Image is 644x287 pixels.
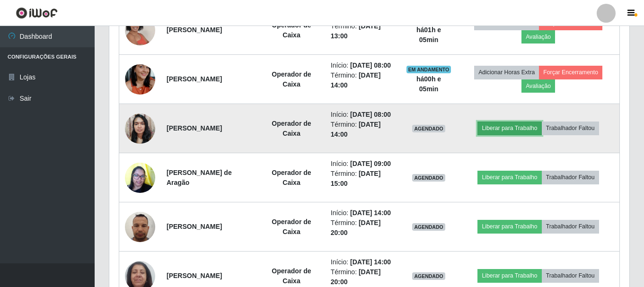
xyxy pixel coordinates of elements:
[331,159,395,169] li: Início:
[477,220,541,233] button: Liberar para Trabalho
[542,122,599,135] button: Trabalhador Faltou
[16,7,58,19] img: CoreUI Logo
[416,75,441,93] strong: há 00 h e 05 min
[272,21,311,39] strong: Operador de Caixa
[331,70,395,90] li: Término:
[521,30,555,43] button: Avaliação
[477,122,541,135] button: Liberar para Trabalho
[412,125,445,132] span: AGENDADO
[272,267,311,285] strong: Operador de Caixa
[331,110,395,120] li: Início:
[272,218,311,235] strong: Operador de Caixa
[272,169,311,186] strong: Operador de Caixa
[542,220,599,233] button: Trabalhador Faltou
[474,66,539,79] button: Adicionar Horas Extra
[331,257,395,267] li: Início:
[350,61,391,69] time: [DATE] 08:00
[539,66,602,79] button: Forçar Encerramento
[331,21,395,41] li: Término:
[125,9,155,52] img: 1689018111072.jpeg
[477,171,541,184] button: Liberar para Trabalho
[416,26,441,43] strong: há 01 h e 05 min
[406,66,451,73] span: EM ANDAMENTO
[167,272,222,279] strong: [PERSON_NAME]
[331,267,395,287] li: Término:
[125,207,155,247] img: 1701473418754.jpeg
[350,111,391,118] time: [DATE] 08:00
[167,26,222,34] strong: [PERSON_NAME]
[167,223,222,230] strong: [PERSON_NAME]
[167,124,222,132] strong: [PERSON_NAME]
[167,169,232,186] strong: [PERSON_NAME] de Aragão
[331,218,395,238] li: Término:
[272,70,311,88] strong: Operador de Caixa
[350,160,391,167] time: [DATE] 09:00
[542,171,599,184] button: Trabalhador Faltou
[167,75,222,83] strong: [PERSON_NAME]
[331,169,395,189] li: Término:
[331,120,395,139] li: Término:
[331,208,395,218] li: Início:
[412,223,445,231] span: AGENDADO
[331,61,395,70] li: Início:
[412,174,445,182] span: AGENDADO
[412,272,445,280] span: AGENDADO
[125,157,155,198] img: 1632390182177.jpeg
[542,269,599,282] button: Trabalhador Faltou
[350,209,391,217] time: [DATE] 14:00
[272,120,311,137] strong: Operador de Caixa
[477,269,541,282] button: Liberar para Trabalho
[521,79,555,93] button: Avaliação
[350,258,391,266] time: [DATE] 14:00
[125,108,155,148] img: 1736008247371.jpeg
[125,52,155,106] img: 1704159862807.jpeg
